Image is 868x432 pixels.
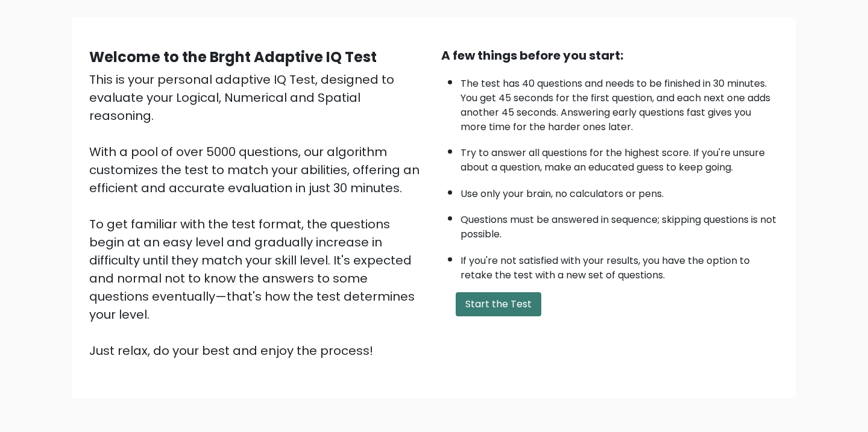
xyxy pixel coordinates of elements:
[89,70,427,360] div: This is your personal adaptive IQ Test, designed to evaluate your Logical, Numerical and Spatial ...
[461,207,779,242] li: Questions must be answered in sequence; skipping questions is not possible.
[461,70,779,134] li: The test has 40 questions and needs to be finished in 30 minutes. You get 45 seconds for the firs...
[461,140,779,175] li: Try to answer all questions for the highest score. If you're unsure about a question, make an edu...
[456,292,541,316] button: Start the Test
[461,181,779,201] li: Use only your brain, no calculators or pens.
[89,47,377,67] b: Welcome to the Brght Adaptive IQ Test
[461,248,779,283] li: If you're not satisfied with your results, you have the option to retake the test with a new set ...
[441,46,779,64] div: A few things before you start:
